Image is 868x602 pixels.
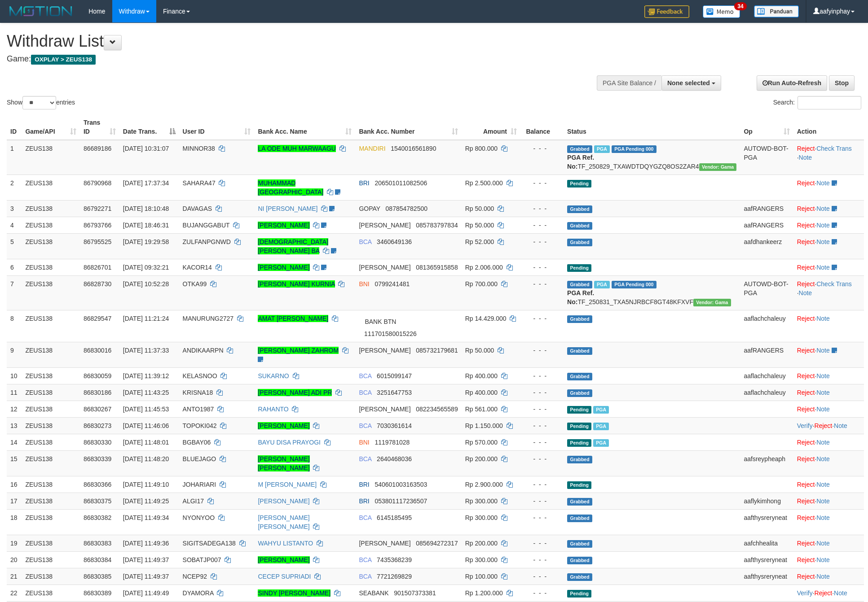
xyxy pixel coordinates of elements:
[797,422,813,429] a: Verify
[567,347,592,355] span: Grabbed
[258,264,309,271] a: [PERSON_NAME]
[22,114,80,140] th: Game/API: activate to sort column ascending
[84,315,111,322] span: 86829547
[7,140,22,175] td: 1
[793,114,864,140] th: Action
[754,5,799,17] img: panduan.png
[258,439,321,446] a: BAYU DISA PRAYOGI
[258,589,330,597] a: SINDY [PERSON_NAME]
[797,514,815,521] a: Reject
[84,205,111,212] span: 86792271
[31,55,96,65] span: OXPLAY > ZEUS138
[465,264,503,271] span: Rp 2.006.000
[123,481,169,488] span: [DATE] 11:49:10
[258,372,289,380] a: SUKARNO
[7,275,22,310] td: 7
[123,315,169,322] span: [DATE] 11:21:24
[793,259,864,275] td: ·
[123,406,169,413] span: [DATE] 11:45:53
[22,384,80,401] td: ZEUS138
[524,204,560,213] div: - - -
[567,180,591,188] span: Pending
[524,421,560,430] div: - - -
[386,205,427,212] span: Copy 087854782500 to clipboard
[359,314,402,329] span: BANK BTN
[524,438,560,447] div: - - -
[797,222,815,229] a: Reject
[793,417,864,434] td: · ·
[183,222,230,229] span: BUJANGGABUT
[740,275,793,310] td: AUTOWD-BOT-PGA
[7,342,22,367] td: 9
[773,96,861,109] label: Search:
[693,299,731,306] span: Vendor URL: https://trx31.1velocity.biz
[465,389,498,396] span: Rp 400.000
[797,455,815,462] a: Reject
[797,315,815,322] a: Reject
[258,406,288,413] a: RAHANTO
[377,238,412,245] span: Copy 3460649136 to clipboard
[593,406,609,414] span: Marked by aafkaynarin
[84,372,111,380] span: 86830059
[258,238,328,254] a: [DEMOGRAPHIC_DATA][PERSON_NAME] BA
[834,422,847,429] a: Note
[359,439,369,446] span: BNI
[567,456,592,463] span: Grabbed
[22,310,80,342] td: ZEUS138
[123,205,169,212] span: [DATE] 18:10:48
[793,275,864,310] td: · ·
[84,179,111,187] span: 86790968
[465,372,498,380] span: Rp 400.000
[123,439,169,446] span: [DATE] 11:48:01
[7,401,22,417] td: 12
[797,372,815,380] a: Reject
[123,422,169,429] span: [DATE] 11:46:06
[524,371,560,380] div: - - -
[183,347,224,354] span: ANDIKAARPN
[524,221,560,230] div: - - -
[567,239,592,246] span: Grabbed
[465,481,503,488] span: Rp 2.900.000
[7,114,22,140] th: ID
[7,4,75,18] img: MOTION_logo.png
[22,200,80,217] td: ZEUS138
[593,439,609,447] span: Marked by aafsreyleap
[258,205,317,212] a: NI [PERSON_NAME]
[816,347,830,354] a: Note
[183,455,216,462] span: BLUEJAGO
[84,222,111,229] span: 86793766
[22,367,80,384] td: ZEUS138
[7,450,22,476] td: 15
[359,481,369,488] span: BRI
[377,389,412,396] span: Copy 3251647753 to clipboard
[524,405,560,414] div: - - -
[793,233,864,259] td: ·
[377,372,412,380] span: Copy 6015099147 to clipboard
[7,259,22,275] td: 6
[524,454,560,463] div: - - -
[84,389,111,396] span: 86830186
[567,205,592,213] span: Grabbed
[183,372,217,380] span: KELASNOO
[834,589,847,597] a: Note
[22,434,80,450] td: ZEUS138
[22,259,80,275] td: ZEUS138
[462,114,520,140] th: Amount: activate to sort column ascending
[123,389,169,396] span: [DATE] 11:43:25
[703,5,740,18] img: Button%20Memo.svg
[7,233,22,259] td: 5
[564,275,740,310] td: TF_250831_TXA5NJRBCF8GT48KFXVF
[22,275,80,310] td: ZEUS138
[567,439,591,447] span: Pending
[258,179,323,196] a: MUHAMMAD [GEOGRAPHIC_DATA]
[183,406,214,413] span: ANTO1987
[567,281,592,288] span: Grabbed
[567,389,592,397] span: Grabbed
[183,439,211,446] span: BGBAY06
[797,179,815,187] a: Reject
[359,145,385,152] span: MANDIRI
[740,384,793,401] td: aaflachchaleuy
[465,222,494,229] span: Rp 50.000
[797,556,815,563] a: Reject
[359,280,369,288] span: BNI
